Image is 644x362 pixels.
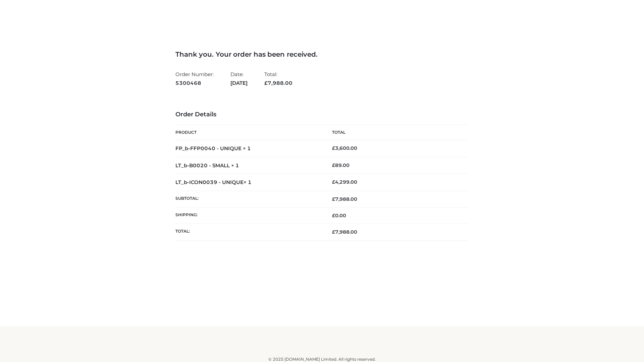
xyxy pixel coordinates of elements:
[332,229,357,235] span: 7,988.00
[175,50,469,58] h3: Thank you. Your order has been received.
[332,196,357,202] span: 7,988.00
[175,162,230,169] a: LT_b-B0020 - SMALL
[332,145,357,151] bdi: 3,600.00
[230,68,248,89] li: Date:
[332,179,335,185] span: £
[332,196,335,202] span: £
[332,213,346,219] bdi: 0.00
[264,80,292,86] span: 7,988.00
[244,179,252,185] strong: × 1
[175,111,469,118] h3: Order Details
[175,191,322,207] th: Subtotal:
[231,162,239,169] strong: × 1
[332,179,357,185] bdi: 4,299.00
[175,145,241,152] a: FP_b-FFP0040 - UNIQUE
[175,207,322,224] th: Shipping:
[332,162,335,168] span: £
[175,79,214,87] strong: 5300468
[322,125,469,140] th: Total
[332,145,335,151] span: £
[175,68,214,89] li: Order Number:
[175,224,322,240] th: Total:
[264,68,292,89] li: Total:
[332,229,335,235] span: £
[175,179,252,185] strong: LT_b-ICON0039 - UNIQUE
[332,162,350,168] bdi: 89.00
[264,80,268,86] span: £
[332,213,335,219] span: £
[243,145,251,152] strong: × 1
[175,125,322,140] th: Product
[230,79,248,87] strong: [DATE]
